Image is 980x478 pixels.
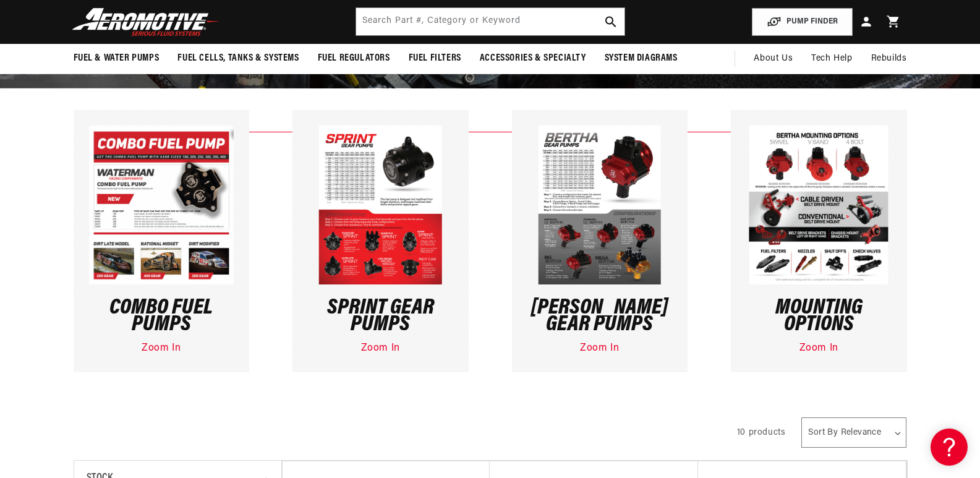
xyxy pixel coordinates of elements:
a: Zoom In [142,343,181,353]
h3: Mounting Options [746,300,892,333]
summary: Fuel & Water Pumps [64,44,169,73]
span: Rebuilds [871,52,907,66]
img: Aeromotive [69,7,223,36]
span: Accessories & Specialty [480,52,586,65]
summary: Fuel Regulators [309,44,399,73]
a: Zoom In [799,343,838,353]
a: Zoom In [361,343,400,353]
summary: Fuel Cells, Tanks & Systems [168,44,308,73]
h3: Combo Fuel Pumps [89,300,234,333]
span: About Us [754,54,793,63]
a: Zoom In [580,343,619,353]
summary: Rebuilds [862,44,916,74]
h3: [PERSON_NAME] Gear Pumps [527,300,673,333]
span: Fuel Regulators [318,52,390,65]
button: PUMP FINDER [752,8,853,36]
summary: Accessories & Specialty [471,44,595,73]
a: About Us [744,44,802,74]
span: System Diagrams [605,52,678,65]
span: Tech Help [811,52,852,66]
h3: Sprint Gear Pumps [308,300,453,333]
button: search button [597,8,624,35]
summary: System Diagrams [595,44,687,73]
summary: Fuel Filters [399,44,471,73]
span: Fuel Filters [409,52,461,65]
input: Search by Part Number, Category or Keyword [356,8,624,35]
span: Fuel & Water Pumps [74,52,160,65]
summary: Tech Help [802,44,861,74]
span: 10 products [737,428,786,437]
span: Fuel Cells, Tanks & Systems [177,52,299,65]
